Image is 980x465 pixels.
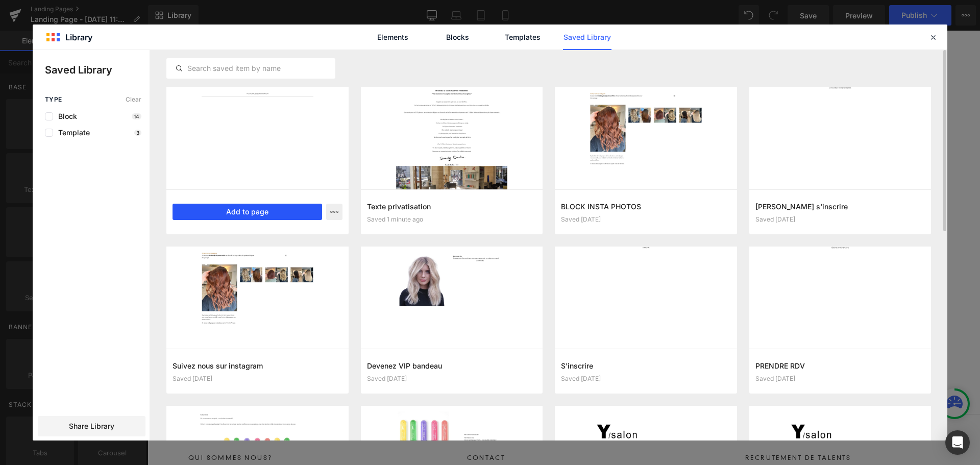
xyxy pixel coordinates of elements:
div: Saved [DATE] [755,375,925,382]
div: Saved [DATE] [755,216,925,223]
h3: [PERSON_NAME] s'inscrire [755,201,925,212]
h2: Qui sommes nous? [41,422,235,432]
h3: Suivez nous sur instagram [173,360,342,371]
span: Template [53,129,90,137]
span: Block [53,112,77,120]
p: or Drag & Drop elements from left sidebar [127,337,706,344]
a: Blocks [433,25,482,50]
div: Open Intercom Messenger [945,430,970,455]
a: Saved Library [563,25,611,50]
a: Templates [498,25,547,50]
a: Explore Blocks [321,308,412,329]
a: Elements [369,25,417,50]
input: Search saved item by name [167,62,335,75]
p: Saved Library [45,62,150,78]
a: Add Single Section [421,308,512,329]
span: Type [45,96,62,103]
h2: Recrutement de talents [598,422,792,432]
p: 3 [134,130,141,136]
h3: Texte privatisation [367,201,537,212]
div: Saved [DATE] [561,216,731,223]
span: Clear [126,96,141,103]
h3: S'inscrire [561,360,731,371]
div: Saved 1 minute ago [367,216,537,223]
h3: BLOCK INSTA PHOTOS [561,201,731,212]
div: Saved [DATE] [173,375,342,382]
p: 14 [132,113,141,119]
div: Saved [DATE] [367,375,537,382]
span: Share Library [69,421,114,431]
div: Saved [DATE] [561,375,731,382]
h2: contact [320,422,513,432]
h3: Devenez VIP bandeau [367,360,537,371]
h3: PRENDRE RDV [755,360,925,371]
button: Add to page [173,204,322,220]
